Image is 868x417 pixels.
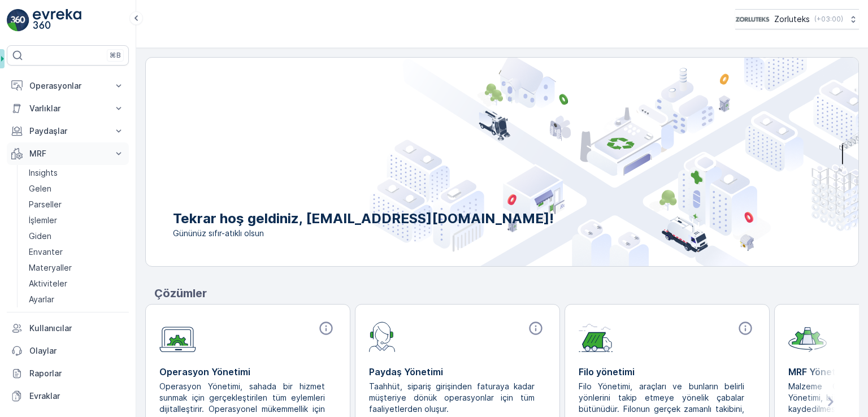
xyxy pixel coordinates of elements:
p: Filo yönetimi [579,365,756,379]
a: İşlemler [24,212,129,228]
p: MRF [29,148,106,159]
img: module-icon [579,320,613,352]
img: module-icon [788,320,827,352]
a: Aktiviteler [24,276,129,292]
a: Kullanıcılar [7,317,129,340]
a: Insights [24,165,129,181]
p: İşlemler [29,215,57,226]
img: city illustration [370,58,858,266]
img: module-icon [159,320,196,353]
p: Giden [29,231,51,242]
p: Varlıklar [29,103,106,114]
p: Zorluteks [774,14,810,25]
a: Materyaller [24,260,129,276]
a: Gelen [24,181,129,197]
p: Parseller [29,199,62,210]
p: Insights [29,167,58,179]
p: Envanter [29,246,63,258]
a: Giden [24,228,129,244]
p: Aktiviteler [29,278,67,289]
a: Raporlar [7,362,129,385]
span: Gününüz sıfır-atıklı olsun [173,228,554,239]
a: Olaylar [7,340,129,362]
button: Varlıklar [7,97,129,120]
p: Operasyonlar [29,80,106,92]
button: Zorluteks(+03:00) [735,9,859,29]
img: logo_light-DOdMpM7g.png [33,9,81,32]
a: Parseller [24,197,129,212]
p: Taahhüt, sipariş girişinden faturaya kadar müşteriye dönük operasyonlar için tüm faaliyetlerden o... [369,381,537,415]
p: Raporlar [29,368,124,379]
img: 6-1-9-3_wQBzyll.png [735,13,770,25]
p: Operasyon Yönetimi [159,365,336,379]
button: MRF [7,142,129,165]
img: logo [7,9,29,32]
p: Gelen [29,183,51,194]
p: ( +03:00 ) [814,15,843,24]
p: Paydaş Yönetimi [369,365,546,379]
p: ⌘B [110,51,121,60]
button: Operasyonlar [7,75,129,97]
a: Ayarlar [24,292,129,307]
a: Envanter [24,244,129,260]
p: Olaylar [29,345,124,357]
button: Paydaşlar [7,120,129,142]
a: Evraklar [7,385,129,407]
p: Evraklar [29,390,124,402]
p: Tekrar hoş geldiniz, [EMAIL_ADDRESS][DOMAIN_NAME]! [173,210,554,228]
img: module-icon [369,320,396,352]
p: Kullanıcılar [29,323,124,334]
p: Paydaşlar [29,125,106,137]
p: Ayarlar [29,294,54,305]
p: Materyaller [29,262,72,273]
p: Çözümler [154,285,859,302]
